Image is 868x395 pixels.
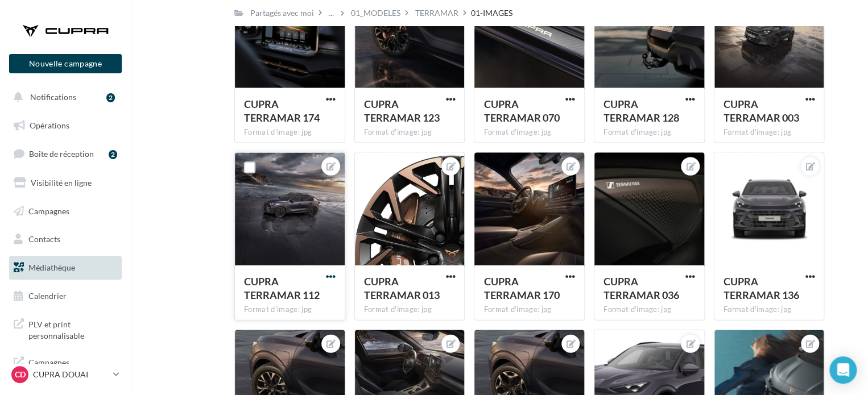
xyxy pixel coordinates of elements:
span: PLV et print personnalisable [28,317,117,341]
div: ... [326,5,336,21]
div: Format d'image: jpg [604,305,695,315]
div: 01-IMAGES [471,7,512,19]
p: CUPRA DOUAI [33,369,109,380]
a: Contacts [7,227,124,251]
a: Boîte de réception2 [7,142,124,166]
a: Campagnes DataOnDemand [7,350,124,384]
div: Format d'image: jpg [483,127,575,138]
span: Notifications [30,92,76,102]
a: PLV et print personnalisable [7,312,124,346]
div: Format d'image: jpg [244,127,336,138]
div: Format d'image: jpg [364,127,456,138]
div: Format d'image: jpg [724,127,815,138]
span: CUPRA TERRAMAR 070 [483,98,559,124]
div: Partagés avec moi [250,7,314,19]
span: CUPRA TERRAMAR 036 [604,275,679,301]
span: CUPRA TERRAMAR 170 [483,275,559,301]
span: CUPRA TERRAMAR 136 [724,275,799,301]
button: Nouvelle campagne [9,54,122,73]
span: Calendrier [28,291,67,301]
div: 2 [109,150,117,159]
span: CUPRA TERRAMAR 123 [364,98,440,124]
div: Format d'image: jpg [604,127,695,138]
span: Campagnes DataOnDemand [28,355,117,379]
a: Campagnes [7,199,124,223]
span: CUPRA TERRAMAR 003 [724,98,799,124]
span: CUPRA TERRAMAR 013 [364,275,440,301]
span: CD [15,369,26,380]
div: Open Intercom Messenger [829,356,857,384]
div: 01_MODELES [351,7,400,19]
div: Format d'image: jpg [244,305,336,315]
a: Médiathèque [7,256,124,280]
a: Opérations [7,114,124,138]
a: CD CUPRA DOUAI [9,364,122,385]
span: Boîte de réception [29,149,94,159]
span: Médiathèque [28,263,75,272]
span: CUPRA TERRAMAR 112 [244,275,320,301]
span: Visibilité en ligne [31,178,92,188]
span: CUPRA TERRAMAR 128 [604,98,679,124]
span: Contacts [28,234,60,244]
span: Opérations [30,120,69,130]
div: Format d'image: jpg [483,305,575,315]
div: 2 [106,93,115,102]
div: TERRAMAR [415,7,458,19]
button: Notifications 2 [7,85,119,109]
a: Visibilité en ligne [7,171,124,195]
span: CUPRA TERRAMAR 174 [244,98,320,124]
span: Campagnes [28,206,69,215]
a: Calendrier [7,284,124,308]
div: Format d'image: jpg [364,305,456,315]
div: Format d'image: jpg [724,305,815,315]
